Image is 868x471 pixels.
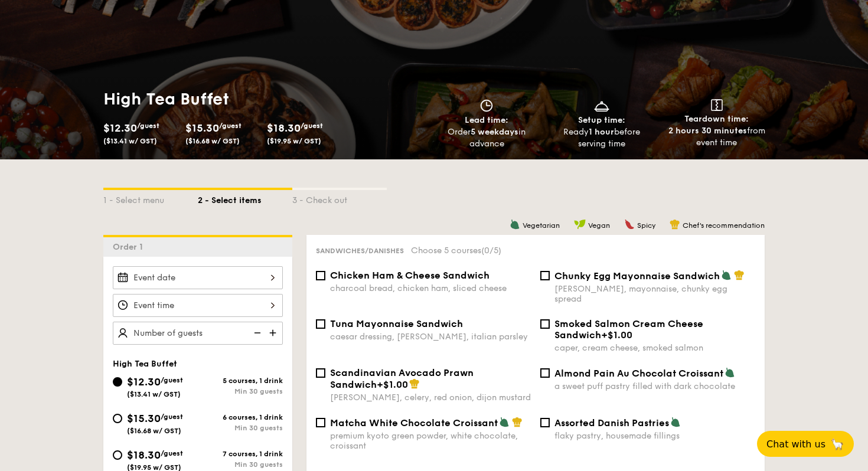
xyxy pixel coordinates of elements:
span: Chunky Egg Mayonnaise Sandwich [554,270,720,282]
img: icon-vegetarian.fe4039eb.svg [725,367,735,378]
img: icon-spicy.37a8142b.svg [624,219,635,230]
span: Order 1 [113,242,148,252]
span: Setup time: [578,115,625,125]
img: icon-chef-hat.a58ddaea.svg [512,417,523,427]
span: /guest [301,122,323,130]
span: /guest [137,122,159,130]
span: (0/5) [481,246,501,256]
input: $12.30/guest($13.41 w/ GST)5 courses, 1 drinkMin 30 guests [113,377,122,387]
span: Scandinavian Avocado Prawn Sandwich [330,367,474,390]
img: icon-clock.2db775ea.svg [478,99,495,112]
span: Lead time: [465,115,508,125]
div: [PERSON_NAME], celery, red onion, dijon mustard [330,392,531,403]
div: premium kyoto green powder, white chocolate, croissant [330,431,531,451]
strong: 1 hour [589,127,614,137]
span: Chat with us [766,439,825,450]
span: $18.30 [127,449,161,462]
div: 5 courses, 1 drink [198,377,283,385]
span: Chicken Ham & Cheese Sandwich [330,270,490,281]
img: icon-vegetarian.fe4039eb.svg [510,219,520,230]
img: icon-vegan.f8ff3823.svg [574,219,586,230]
span: Vegan [588,221,610,230]
button: Chat with us🦙 [757,431,854,457]
img: icon-add.58712e84.svg [265,322,283,344]
div: [PERSON_NAME], mayonnaise, chunky egg spread [554,284,755,304]
div: charcoal bread, chicken ham, sliced cheese [330,283,531,293]
input: Scandinavian Avocado Prawn Sandwich+$1.00[PERSON_NAME], celery, red onion, dijon mustard [316,368,325,378]
img: icon-vegetarian.fe4039eb.svg [721,270,732,280]
span: /guest [161,449,183,457]
span: Teardown time: [684,114,749,124]
div: caper, cream cheese, smoked salmon [554,343,755,353]
img: icon-chef-hat.a58ddaea.svg [670,219,680,230]
input: $18.30/guest($19.95 w/ GST)7 courses, 1 drinkMin 30 guests [113,450,122,460]
span: /guest [219,122,242,130]
img: icon-dish.430c3a2e.svg [593,99,611,112]
span: Vegetarian [523,221,560,230]
input: Number of guests [113,322,283,345]
img: icon-chef-hat.a58ddaea.svg [409,378,420,389]
img: icon-chef-hat.a58ddaea.svg [734,270,745,280]
input: Assorted Danish Pastriesflaky pastry, housemade fillings [540,418,550,427]
input: Matcha White Chocolate Croissantpremium kyoto green powder, white chocolate, croissant [316,418,325,427]
span: Matcha White Chocolate Croissant [330,417,498,429]
input: Chunky Egg Mayonnaise Sandwich[PERSON_NAME], mayonnaise, chunky egg spread [540,271,550,280]
span: Sandwiches/Danishes [316,247,404,255]
span: Choose 5 courses [411,246,501,256]
div: a sweet puff pastry filled with dark chocolate [554,381,755,391]
div: caesar dressing, [PERSON_NAME], italian parsley [330,332,531,342]
span: 🦙 [830,437,844,451]
span: Tuna Mayonnaise Sandwich [330,318,463,329]
div: 3 - Check out [292,190,387,207]
span: $18.30 [267,122,301,135]
input: Tuna Mayonnaise Sandwichcaesar dressing, [PERSON_NAME], italian parsley [316,319,325,329]
div: Order in advance [434,126,540,150]
span: Smoked Salmon Cream Cheese Sandwich [554,318,703,341]
div: 2 - Select items [198,190,292,207]
div: Min 30 guests [198,424,283,432]
span: ($19.95 w/ GST) [267,137,321,145]
div: Min 30 guests [198,387,283,395]
img: icon-vegetarian.fe4039eb.svg [670,417,681,427]
span: Assorted Danish Pastries [554,417,669,429]
span: +$1.00 [377,379,408,390]
input: $15.30/guest($16.68 w/ GST)6 courses, 1 drinkMin 30 guests [113,414,122,423]
input: Smoked Salmon Cream Cheese Sandwich+$1.00caper, cream cheese, smoked salmon [540,319,550,329]
h1: High Tea Buffet [103,89,429,110]
span: $12.30 [103,122,137,135]
strong: 2 hours 30 minutes [668,126,747,136]
span: ($16.68 w/ GST) [127,427,181,435]
span: $15.30 [127,412,161,425]
div: 1 - Select menu [103,190,198,207]
span: $12.30 [127,375,161,388]
img: icon-vegetarian.fe4039eb.svg [499,417,510,427]
img: icon-teardown.65201eee.svg [711,99,723,111]
span: Almond Pain Au Chocolat Croissant [554,368,723,379]
span: /guest [161,376,183,384]
span: Chef's recommendation [683,221,765,230]
div: 6 courses, 1 drink [198,413,283,421]
div: Min 30 guests [198,460,283,469]
div: flaky pastry, housemade fillings [554,431,755,441]
img: icon-reduce.1d2dbef1.svg [247,322,265,344]
span: ($13.41 w/ GST) [127,390,181,398]
input: Chicken Ham & Cheese Sandwichcharcoal bread, chicken ham, sliced cheese [316,271,325,280]
span: $15.30 [185,122,219,135]
div: Ready before serving time [549,126,655,150]
span: /guest [161,413,183,421]
strong: 5 weekdays [471,127,518,137]
span: ($13.41 w/ GST) [103,137,157,145]
span: Spicy [637,221,655,230]
span: +$1.00 [601,329,632,341]
span: ($16.68 w/ GST) [185,137,240,145]
input: Event time [113,294,283,317]
div: from event time [664,125,769,149]
span: High Tea Buffet [113,359,177,369]
input: Event date [113,266,283,289]
div: 7 courses, 1 drink [198,450,283,458]
input: Almond Pain Au Chocolat Croissanta sweet puff pastry filled with dark chocolate [540,368,550,378]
